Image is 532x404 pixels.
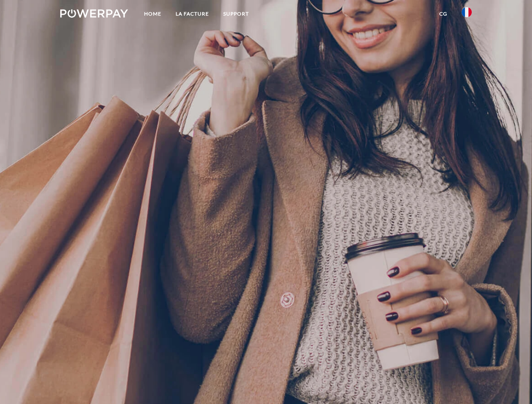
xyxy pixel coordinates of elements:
[432,6,454,21] a: CG
[216,6,256,21] a: Support
[60,9,128,18] img: logo-powerpay-white.svg
[462,7,472,17] img: fr
[168,6,216,21] a: LA FACTURE
[137,6,168,21] a: Home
